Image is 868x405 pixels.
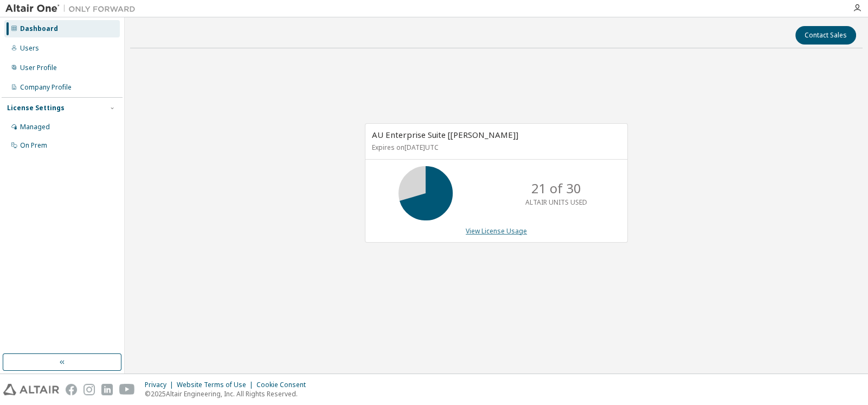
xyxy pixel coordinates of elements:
div: Managed [20,123,50,131]
div: User Profile [20,64,57,72]
img: linkedin.svg [101,384,113,395]
div: Users [20,44,39,53]
p: 21 of 30 [531,179,581,198]
img: facebook.svg [66,384,77,395]
div: Company Profile [20,83,72,92]
p: ALTAIR UNITS USED [525,198,587,207]
div: Privacy [145,381,177,389]
img: altair_logo.svg [3,384,59,395]
div: Website Terms of Use [177,381,256,389]
div: Dashboard [20,24,58,33]
div: Cookie Consent [256,381,312,389]
img: Altair One [5,3,141,14]
button: Contact Sales [795,26,856,45]
div: License Settings [7,104,65,112]
img: instagram.svg [83,384,95,395]
div: On Prem [20,141,47,150]
p: Expires on [DATE] UTC [372,143,618,152]
img: youtube.svg [119,384,135,395]
p: © 2025 Altair Engineering, Inc. All Rights Reserved. [145,389,312,398]
span: AU Enterprise Suite [[PERSON_NAME]] [372,129,518,140]
a: View License Usage [466,226,527,236]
